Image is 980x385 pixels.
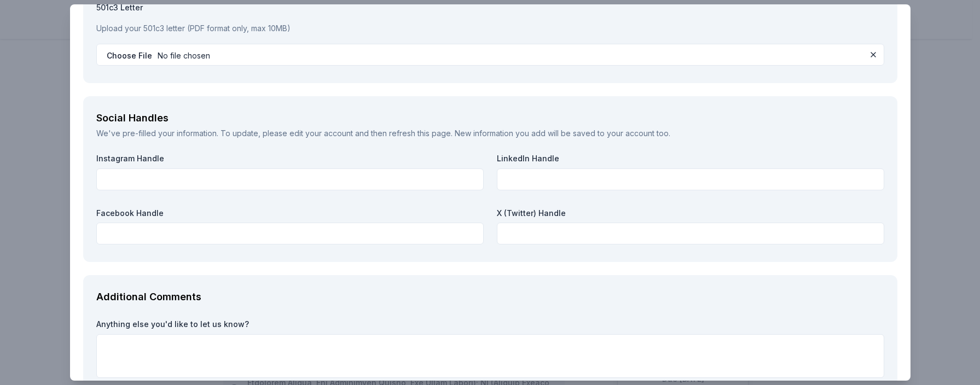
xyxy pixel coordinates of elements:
[96,208,484,219] label: Facebook Handle
[96,22,884,35] p: Upload your 501c3 letter (PDF format only, max 10MB)
[96,2,884,13] label: 501c3 Letter
[96,153,484,164] label: Instagram Handle
[96,109,884,127] div: Social Handles
[497,208,884,219] label: X (Twitter) Handle
[497,153,884,164] label: LinkedIn Handle
[96,288,884,306] div: Additional Comments
[96,127,884,140] div: We've pre-filled your information. To update, please and then refresh this page. New information ...
[289,129,353,138] a: edit your account
[96,319,884,330] label: Anything else you'd like to let us know?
